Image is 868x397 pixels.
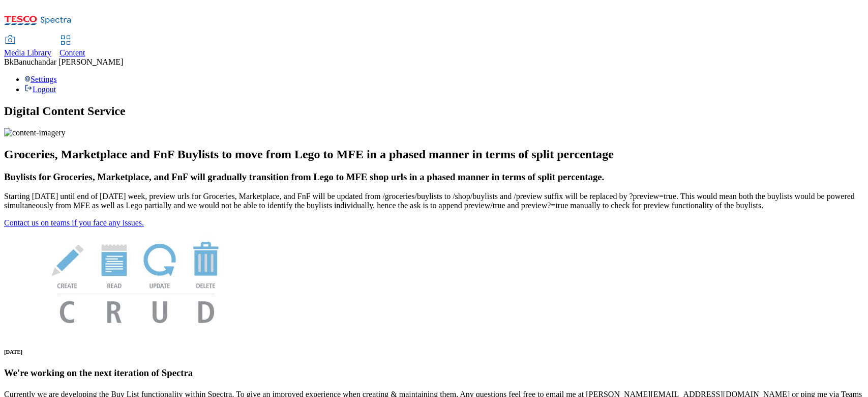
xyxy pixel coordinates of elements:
span: Banuchandar [PERSON_NAME] [14,58,124,66]
h1: Digital Content Service [4,104,864,118]
a: Content [59,36,85,58]
img: News Image [4,228,268,334]
a: Logout [24,85,56,94]
img: content-imagery [4,128,66,137]
a: Contact us on teams if you face any issues. [4,218,144,227]
span: Content [59,48,85,57]
span: Bk [4,58,14,66]
h6: [DATE] [4,349,864,355]
a: Settings [24,75,57,83]
h3: Buylists for Groceries, Marketplace, and FnF will gradually transition from Lego to MFE shop urls... [4,172,864,183]
span: Media Library [4,48,51,57]
a: Media Library [4,36,51,58]
p: Starting [DATE] until end of [DATE] week, preview urls for Groceries, Marketplace, and FnF will b... [4,192,864,210]
h2: Groceries, Marketplace and FnF Buylists to move from Lego to MFE in a phased manner in terms of s... [4,148,864,161]
h3: We're working on the next iteration of Spectra [4,367,864,379]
